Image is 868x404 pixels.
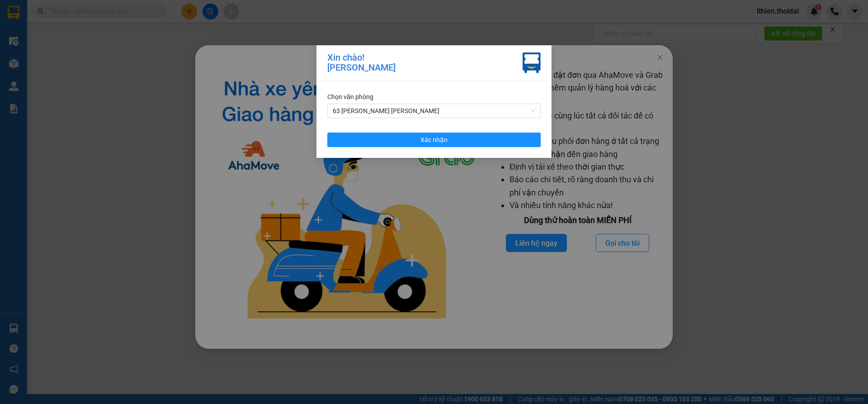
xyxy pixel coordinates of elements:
button: Xác nhận [327,133,541,147]
img: vxr-icon [523,52,541,73]
span: 63 Trần Quang Tặng [333,104,535,118]
div: Chọn văn phòng [327,92,541,102]
div: Xin chào! [PERSON_NAME] [327,52,396,73]
span: Xác nhận [420,135,448,145]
